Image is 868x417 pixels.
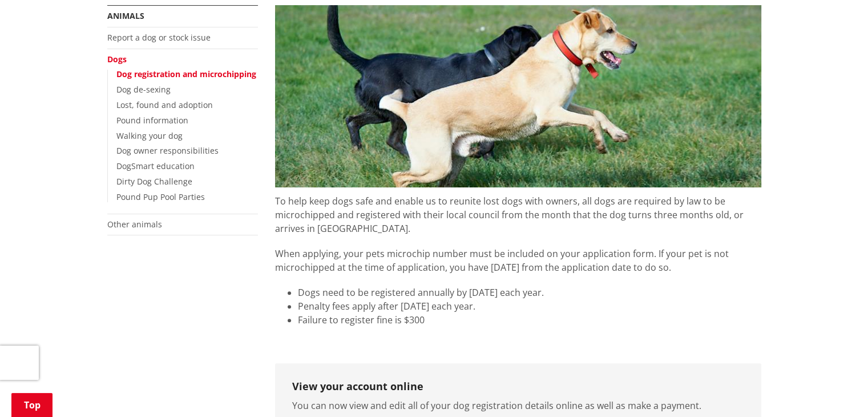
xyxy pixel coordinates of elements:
[107,32,211,43] a: Report a dog or stock issue
[107,10,144,21] a: Animals
[116,191,205,202] a: Pound Pup Pool Parties
[292,399,744,412] p: You can now view and edit all of your dog registration details online as well as make a payment.
[116,115,188,126] a: Pound information
[298,313,761,327] li: Failure to register fine is $300
[116,99,213,110] a: Lost, found and adoption
[815,369,857,410] iframe: Messenger Launcher
[275,5,761,187] img: Register your dog
[107,219,162,230] a: Other animals
[298,299,761,313] li: Penalty fees apply after [DATE] each year.
[116,84,171,95] a: Dog de-sexing
[275,247,761,274] p: When applying, your pets microchip number must be included on your application form. If your pet ...
[116,130,183,141] a: Walking your dog
[292,380,744,393] h3: View your account online
[298,286,761,299] li: Dogs need to be registered annually by [DATE] each year.
[116,145,219,156] a: Dog owner responsibilities
[11,393,53,417] a: Top
[107,54,127,65] a: Dogs
[116,69,256,79] a: Dog registration and microchipping
[116,161,195,171] a: DogSmart education
[275,187,761,235] p: To help keep dogs safe and enable us to reunite lost dogs with owners, all dogs are required by l...
[116,176,192,187] a: Dirty Dog Challenge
